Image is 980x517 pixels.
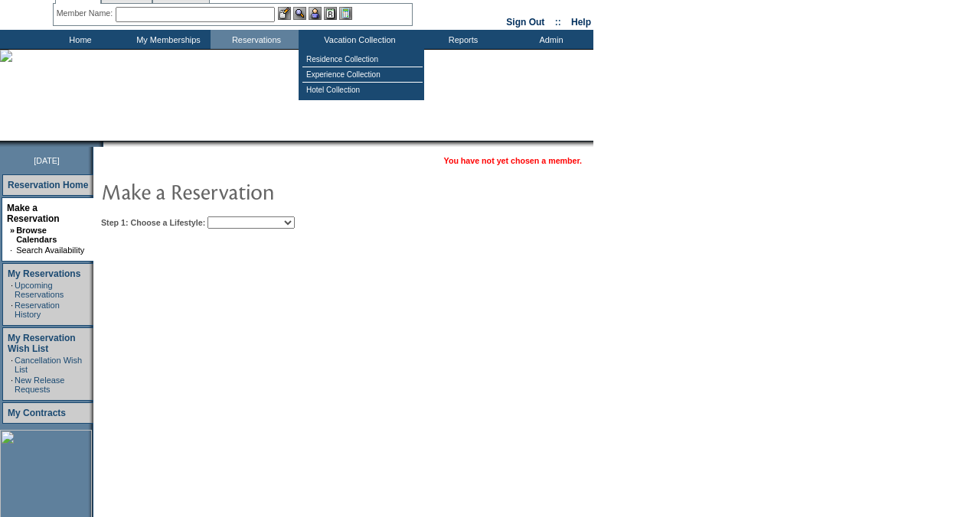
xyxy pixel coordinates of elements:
[555,17,561,28] span: ::
[16,226,57,244] a: Browse Calendars
[101,176,407,206] img: pgTtlMakeReservation.gif
[339,7,352,20] img: b_calculator.gif
[293,7,306,20] img: View
[15,376,64,394] a: New Release Requests
[11,301,13,319] td: ·
[34,30,122,49] td: Home
[299,30,417,49] td: Vacation Collection
[8,408,66,418] a: My Contracts
[278,7,291,20] img: b_edit.gif
[16,245,84,255] a: Search Availability
[101,218,205,227] b: Step 1: Choose a Lifestyle:
[11,356,13,374] td: ·
[34,156,60,165] span: [DATE]
[8,180,88,190] a: Reservation Home
[571,17,591,28] a: Help
[15,356,82,374] a: Cancellation Wish List
[444,156,582,165] span: You have not yet chosen a member.
[302,83,423,97] td: Hotel Collection
[302,52,423,67] td: Residence Collection
[506,17,544,28] a: Sign Out
[11,376,13,394] td: ·
[15,281,64,299] a: Upcoming Reservations
[10,226,15,235] b: »
[103,141,105,147] img: blank.gif
[57,7,116,20] div: Member Name:
[324,7,337,20] img: Reservations
[122,30,211,49] td: My Memberships
[15,301,60,319] a: Reservation History
[98,141,103,147] img: promoShadowLeftCorner.gif
[8,268,80,279] a: My Reservations
[302,67,423,83] td: Experience Collection
[8,333,76,354] a: My Reservation Wish List
[211,30,299,49] td: Reservations
[7,203,60,224] a: Make a Reservation
[309,7,322,20] img: Impersonate
[505,30,593,49] td: Admin
[417,30,505,49] td: Reports
[10,245,15,255] td: ·
[11,281,13,299] td: ·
